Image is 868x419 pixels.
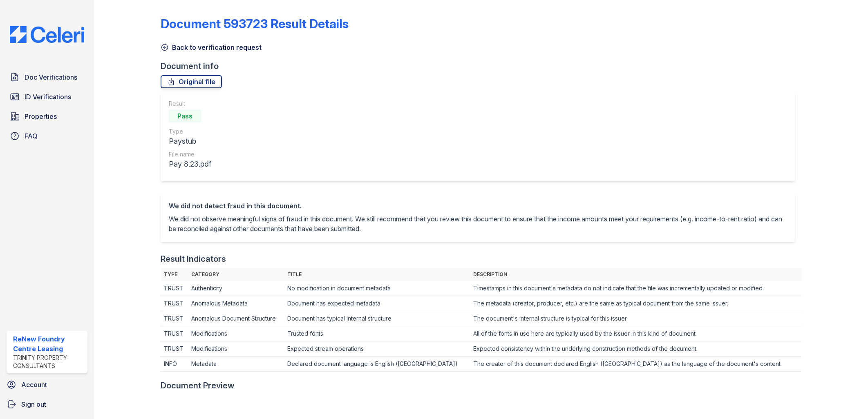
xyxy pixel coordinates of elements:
div: File name [169,150,211,158]
div: Document Preview [161,380,235,391]
td: Anomalous Document Structure [188,311,284,326]
div: Result [169,100,211,108]
a: Properties [7,108,87,125]
div: Trinity Property Consultants [13,354,84,370]
td: Declared document language is English ([GEOGRAPHIC_DATA]) [284,357,470,372]
div: ReNew Foundry Centre Leasing [13,334,84,354]
td: TRUST [161,341,188,357]
span: Doc Verifications [25,72,77,82]
td: Modifications [188,326,284,341]
span: Account [21,380,47,390]
th: Type [161,268,188,281]
td: No modification in document metadata [284,281,470,296]
a: Doc Verifications [7,69,87,85]
td: All of the fonts in use here are typically used by the issuer in this kind of document. [470,326,801,341]
a: Original file [161,75,222,88]
div: Document info [161,60,802,72]
th: Category [188,268,284,281]
td: Trusted fonts [284,326,470,341]
div: Type [169,127,211,136]
td: The creator of this document declared English ([GEOGRAPHIC_DATA]) as the language of the document... [470,357,801,372]
td: Expected consistency within the underlying construction methods of the document. [470,341,801,357]
td: INFO [161,357,188,372]
td: Expected stream operations [284,341,470,357]
a: Document 593723 Result Details [161,16,349,31]
div: Paystub [169,136,211,147]
td: TRUST [161,311,188,326]
td: TRUST [161,296,188,311]
div: Pay 8.23.pdf [169,158,211,170]
td: Document has typical internal structure [284,311,470,326]
td: Metadata [188,357,284,372]
td: TRUST [161,281,188,296]
span: FAQ [25,131,38,141]
td: Authenticity [188,281,284,296]
a: Back to verification request [161,42,262,52]
div: We did not detect fraud in this document. [169,201,787,211]
div: Result Indicators [161,253,226,265]
td: Timestamps in this document's metadata do not indicate that the file was incrementally updated or... [470,281,801,296]
th: Description [470,268,801,281]
a: Account [3,377,91,393]
a: Sign out [3,396,91,412]
td: TRUST [161,326,188,341]
th: Title [284,268,470,281]
span: Properties [25,111,57,121]
td: Modifications [188,341,284,357]
td: The document's internal structure is typical for this issuer. [470,311,801,326]
span: Sign out [21,399,46,409]
img: CE_Logo_Blue-a8612792a0a2168367f1c8372b55b34899dd931a85d93a1a3d3e32e68fde9ad4.png [3,26,91,43]
a: ID Verifications [7,89,87,105]
div: Pass [169,109,201,123]
span: ID Verifications [25,92,71,102]
p: We did not observe meaningful signs of fraud in this document. We still recommend that you review... [169,214,787,234]
td: The metadata (creator, producer, etc.) are the same as typical document from the same issuer. [470,296,801,311]
td: Anomalous Metadata [188,296,284,311]
td: Document has expected metadata [284,296,470,311]
a: FAQ [7,128,87,144]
